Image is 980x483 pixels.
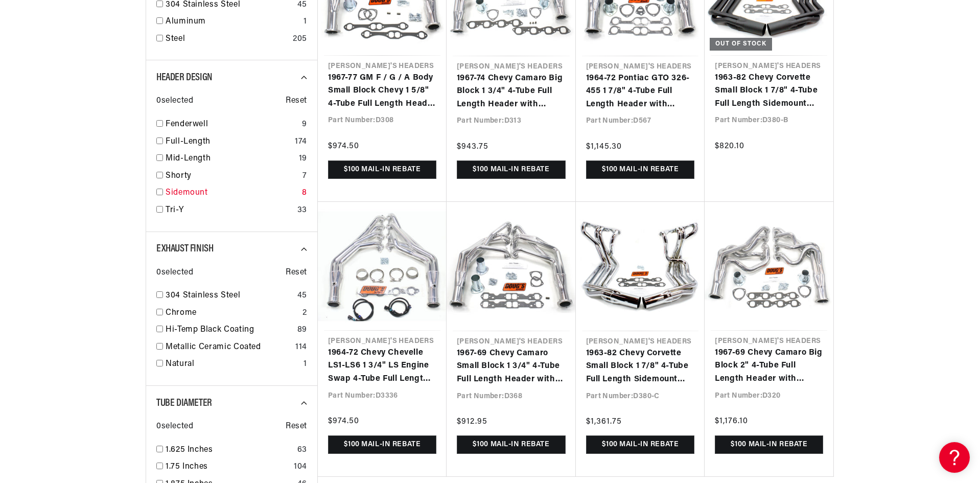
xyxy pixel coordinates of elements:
[166,289,293,303] a: 304 Stainless Steel
[166,324,293,337] a: Hi-Temp Black Coating
[457,347,566,386] a: 1967-69 Chevy Camaro Small Block 1 3/4" 4-Tube Full Length Header with Metallic Ceramic Coating
[302,307,307,320] div: 2
[297,289,307,303] div: 45
[166,135,291,149] a: Full-Length
[297,204,307,217] div: 33
[294,461,307,474] div: 104
[715,347,823,386] a: 1967-69 Chevy Camaro Big Block 2" 4-Tube Full Length Header with Metallic Ceramic Coating
[166,187,298,200] a: Sidemount
[166,15,299,29] a: Aluminum
[286,266,307,280] span: Reset
[295,341,307,354] div: 114
[166,204,293,217] a: Tri-Y
[586,347,695,386] a: 1963-82 Chevy Corvette Small Block 1 7/8" 4-Tube Full Length Sidemount Header with Chrome Finish
[156,266,193,280] span: 0 selected
[299,152,307,166] div: 19
[156,398,212,408] span: Tube Diameter
[286,95,307,108] span: Reset
[302,118,307,131] div: 9
[304,15,307,29] div: 1
[156,244,213,254] span: Exhaust Finish
[166,170,298,183] a: Shorty
[166,152,295,166] a: Mid-Length
[295,135,307,149] div: 174
[156,73,213,83] span: Header Design
[457,72,566,111] a: 1967-74 Chevy Camaro Big Block 1 3/4" 4-Tube Full Length Header with Metallic Ceramic Coating
[166,118,298,131] a: Fenderwell
[302,170,307,183] div: 7
[293,33,307,46] div: 205
[715,72,823,111] a: 1963-82 Chevy Corvette Small Block 1 7/8" 4-Tube Full Length Sidemount Header with Hi-Temp Black ...
[328,347,436,386] a: 1964-72 Chevy Chevelle LS1-LS6 1 3/4" LS Engine Swap 4-Tube Full Length Header with Metallic Cera...
[166,461,290,474] a: 1.75 Inches
[166,341,291,354] a: Metallic Ceramic Coated
[297,324,307,337] div: 89
[297,444,307,457] div: 63
[166,358,299,371] a: Natural
[166,307,298,320] a: Chrome
[586,72,695,111] a: 1964-72 Pontiac GTO 326-455 1 7/8" 4-Tube Full Length Header with Metallic Ceramic Coating
[156,95,193,108] span: 0 selected
[156,420,193,433] span: 0 selected
[166,444,293,457] a: 1.625 Inches
[166,33,289,46] a: Steel
[304,358,307,371] div: 1
[286,420,307,433] span: Reset
[302,187,307,200] div: 8
[328,72,436,111] a: 1967-77 GM F / G / A Body Small Block Chevy 1 5/8" 4-Tube Full Length Header with Metallic Cerami...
